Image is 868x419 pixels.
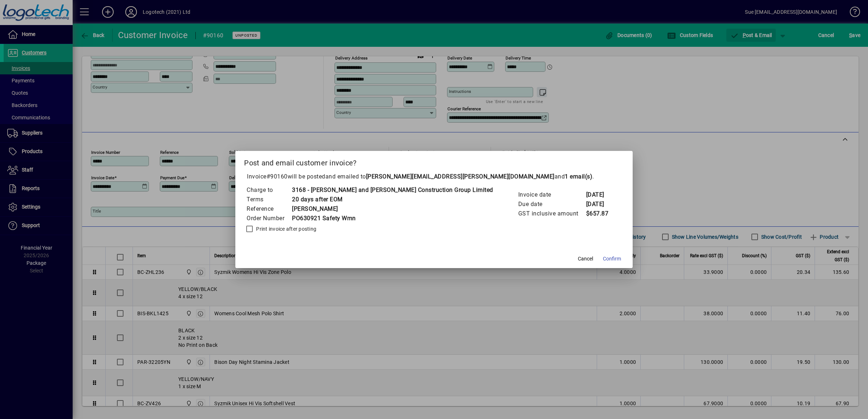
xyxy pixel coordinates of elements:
td: 20 days after EOM [292,195,493,204]
td: [DATE] [586,190,615,200]
button: Confirm [600,252,624,265]
td: Due date [518,200,586,209]
td: Terms [246,195,292,204]
td: GST inclusive amount [518,209,586,218]
span: Cancel [578,255,593,263]
span: #90160 [267,173,288,180]
td: Order Number [246,214,292,223]
p: Invoice will be posted . [244,172,624,181]
td: [PERSON_NAME] [292,204,493,214]
td: Charge to [246,185,292,195]
td: [DATE] [586,200,615,209]
td: Reference [246,204,292,214]
button: Cancel [574,252,597,265]
span: and emailed to [325,173,593,180]
h2: Post and email customer invoice? [235,151,633,172]
td: PO630921 Safety Wmn [292,214,493,223]
span: Confirm [603,255,621,263]
label: Print invoice after posting [255,225,316,233]
td: 3168 - [PERSON_NAME] and [PERSON_NAME] Construction Group Limited [292,185,493,195]
b: [PERSON_NAME][EMAIL_ADDRESS][PERSON_NAME][DOMAIN_NAME] [366,173,555,180]
td: $657.87 [586,209,615,218]
b: 1 email(s) [565,173,592,180]
td: Invoice date [518,190,586,200]
span: and [555,173,593,180]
